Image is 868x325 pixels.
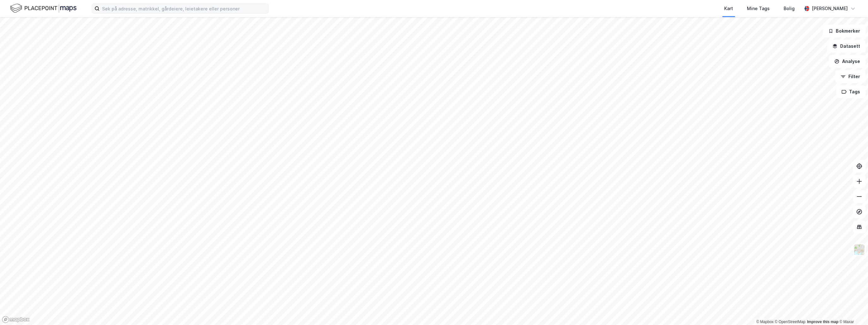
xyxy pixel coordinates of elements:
[756,320,773,324] a: Mapbox
[827,40,865,53] button: Datasett
[823,25,865,37] button: Bokmerker
[836,85,865,98] button: Tags
[853,244,865,256] img: Z
[829,55,865,68] button: Analyse
[100,4,268,13] input: Søk på adresse, matrikkel, gårdeiere, leietakere eller personer
[10,3,76,14] img: logo.f888ab2527a4732fd821a326f86c7f29.svg
[775,320,805,324] a: OpenStreetMap
[724,5,733,12] div: Kart
[836,295,868,325] div: Kontrollprogram for chat
[836,295,868,325] iframe: Chat Widget
[807,320,838,324] a: Improve this map
[835,70,865,83] button: Filter
[784,5,795,12] div: Bolig
[2,316,30,323] a: Mapbox homepage
[747,5,770,12] div: Mine Tags
[812,5,848,12] div: [PERSON_NAME]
